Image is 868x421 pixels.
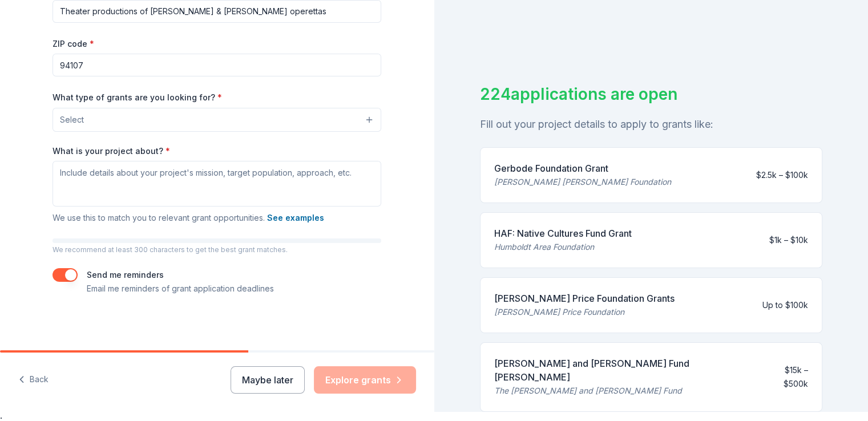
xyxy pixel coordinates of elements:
[18,368,49,392] button: Back
[494,305,675,319] div: [PERSON_NAME] Price Foundation
[494,161,671,175] div: Gerbode Foundation Grant
[53,92,222,103] label: What type of grants are you looking for?
[53,108,381,132] button: Select
[53,38,94,50] label: ZIP code
[761,363,808,391] div: $15k – $500k
[53,245,381,254] p: We recommend at least 300 characters to get the best grant matches.
[480,82,823,106] div: 224 applications are open
[53,213,324,222] span: We use this to match you to relevant grant opportunities.
[769,233,808,247] div: $1k – $10k
[87,282,274,295] p: Email me reminders of grant application deadlines
[60,113,84,127] span: Select
[494,384,752,398] div: The [PERSON_NAME] and [PERSON_NAME] Fund
[53,54,381,76] input: 12345 (U.S. only)
[494,292,675,305] div: [PERSON_NAME] Price Foundation Grants
[231,366,305,394] button: Maybe later
[53,145,170,157] label: What is your project about?
[87,270,164,280] label: Send me reminders
[480,115,823,133] div: Fill out your project details to apply to grants like:
[494,226,632,240] div: HAF: Native Cultures Fund Grant
[267,211,324,225] button: See examples
[756,168,808,182] div: $2.5k – $100k
[494,175,671,189] div: [PERSON_NAME] [PERSON_NAME] Foundation
[494,357,752,384] div: [PERSON_NAME] and [PERSON_NAME] Fund [PERSON_NAME]
[762,298,808,312] div: Up to $100k
[494,240,632,254] div: Humboldt Area Foundation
